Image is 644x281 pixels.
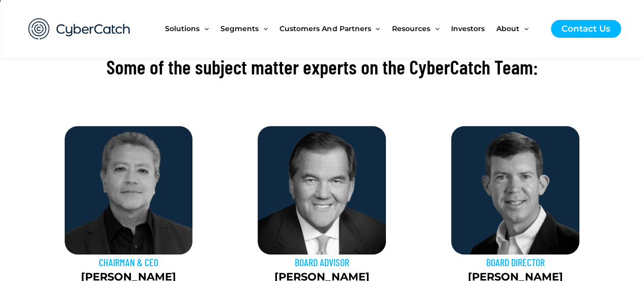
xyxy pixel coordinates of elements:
span: Solutions [165,7,200,50]
h3: CHAIRMAN & CEO [37,256,220,269]
img: CyberCatch [18,8,141,50]
span: Investors [451,7,485,50]
span: Resources [392,7,430,50]
span: Menu Toggle [371,7,380,50]
a: Contact Us [551,20,621,38]
h3: BOARD DIRECTOR [424,256,607,269]
h2: Some of the subject matter experts on the CyberCatch Team: [37,54,607,80]
h3: BOARD ADVISOR [230,256,413,269]
span: Menu Toggle [430,7,439,50]
a: Investors [451,7,496,50]
span: Menu Toggle [200,7,209,50]
span: Menu Toggle [519,7,528,50]
span: Customers and Partners [279,7,371,50]
span: About [496,7,519,50]
nav: Site Navigation: New Main Menu [165,7,541,50]
span: Menu Toggle [259,7,268,50]
span: Segments [220,7,259,50]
